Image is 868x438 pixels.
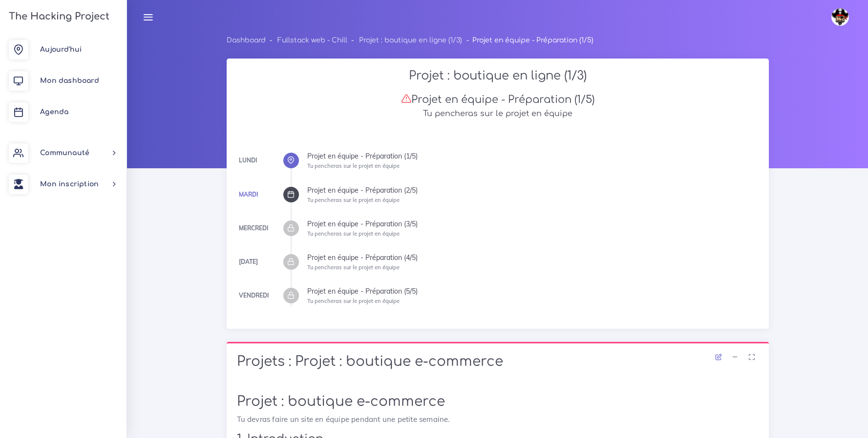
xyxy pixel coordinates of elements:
small: Tu pencheras sur le projet en équipe [307,264,400,271]
div: Projet en équipe - Préparation (3/5) [307,220,759,227]
h1: Projet : boutique e-commerce [237,394,759,410]
p: Tu devras faire un site en équipe pendant une petite semaine. [237,414,759,425]
h3: The Hacking Project [6,11,109,22]
div: Lundi [239,155,257,166]
span: Mon dashboard [40,77,99,84]
img: avatar [831,8,849,26]
li: Projet en équipe - Préparation (1/5) [462,34,593,46]
a: Dashboard [227,37,266,44]
a: Projet : boutique en ligne (1/3) [359,37,462,44]
i: Attention : nous n'avons pas encore reçu ton projet aujourd'hui. N'oublie pas de le soumettre en ... [401,93,411,103]
span: Communauté [40,149,89,157]
h1: Projets : Projet : boutique e-commerce [237,354,759,370]
div: [DATE] [239,257,258,267]
span: Agenda [40,108,68,116]
div: Projet en équipe - Préparation (2/5) [307,187,759,194]
div: Projet en équipe - Préparation (1/5) [307,153,759,159]
small: Tu pencheras sur le projet en équipe [307,230,400,237]
div: Vendredi [239,290,269,301]
div: Projet en équipe - Préparation (5/5) [307,288,759,295]
h5: Tu pencheras sur le projet en équipe [237,109,759,119]
a: Fullstack web - Chill [277,37,347,44]
small: Tu pencheras sur le projet en équipe [307,298,400,304]
span: Mon inscription [40,180,99,188]
div: Projet en équipe - Préparation (4/5) [307,254,759,261]
small: Tu pencheras sur le projet en équipe [307,162,400,169]
h3: Projet en équipe - Préparation (1/5) [237,93,759,106]
h2: Projet : boutique en ligne (1/3) [237,69,759,83]
div: Mercredi [239,223,268,234]
small: Tu pencheras sur le projet en équipe [307,197,400,203]
span: Aujourd'hui [40,46,82,53]
a: Mardi [239,191,258,198]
